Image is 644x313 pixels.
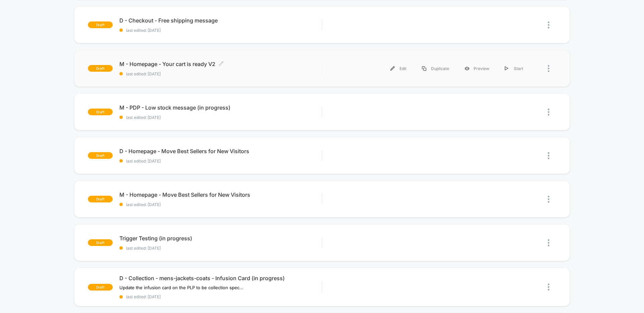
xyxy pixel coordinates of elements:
span: last edited: [DATE] [119,159,322,164]
span: draft [88,109,113,115]
span: D - Collection - mens-jackets-coats - Infusion Card (in progress) [119,275,322,281]
span: M - Homepage - Your cart is ready V2 [119,61,322,67]
img: close [548,284,549,291]
span: draft [88,284,113,291]
span: D - Homepage - Move Best Sellers for New Visitors [119,148,322,154]
span: last edited: [DATE] [119,115,322,120]
span: last edited: [DATE] [119,202,322,207]
span: draft [88,152,113,159]
span: last edited: [DATE] [119,294,322,299]
img: menu [505,66,508,71]
img: menu [422,66,426,71]
span: draft [88,65,113,72]
span: M - PDP - Low stock message (in progress) [119,104,322,111]
span: D - Checkout - Free shipping message [119,17,322,24]
span: draft [88,239,113,246]
span: Update the infusion card on the PLP to be collection specific [119,285,244,290]
span: last edited: [DATE] [119,246,322,251]
span: last edited: [DATE] [119,28,322,33]
img: close [548,239,549,246]
span: Trigger Testing (in progress) [119,235,322,242]
span: draft [88,196,113,202]
span: M - Homepage - Move Best Sellers for New Visitors [119,191,322,198]
img: menu [390,66,395,71]
span: last edited: [DATE] [119,71,322,76]
span: draft [88,21,113,28]
div: Edit [383,61,414,76]
img: close [548,196,549,203]
div: Start [497,61,531,76]
div: Preview [457,61,497,76]
img: close [548,152,549,159]
div: Duplicate [414,61,457,76]
img: close [548,21,549,28]
img: close [548,65,549,72]
img: close [548,109,549,116]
